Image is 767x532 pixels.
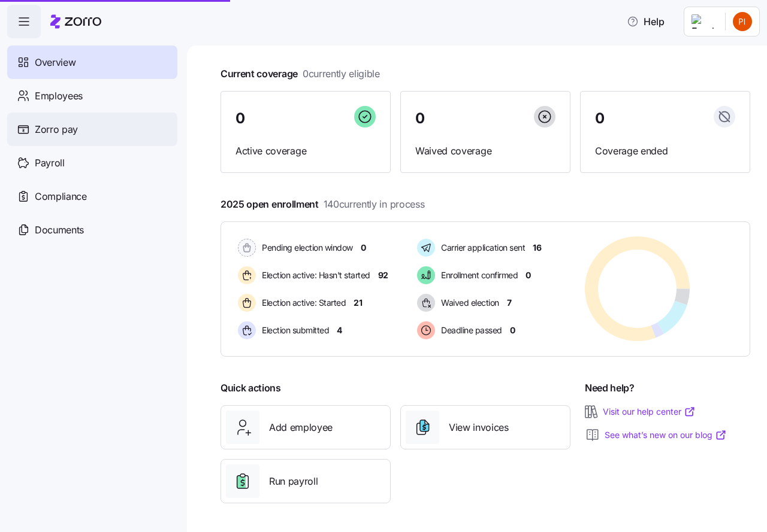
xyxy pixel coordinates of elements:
img: Employer logo [691,14,715,29]
span: Add employee [269,420,333,435]
span: 92 [378,269,388,281]
a: Zorro pay [7,113,177,146]
span: 0 [361,242,366,254]
span: 4 [337,324,342,336]
span: Employees [35,89,83,104]
span: 0 [526,269,531,281]
span: 21 [354,297,362,309]
span: Pending election window [258,242,353,254]
span: 0 [235,111,245,126]
span: Documents [35,223,84,238]
span: 0 [415,111,425,126]
a: Visit our help center [603,406,696,418]
span: Waived coverage [415,144,555,159]
span: 2025 open enrollment [221,197,424,212]
span: Enrollment confirmed [437,269,518,281]
span: View invoices [449,420,509,435]
span: 0 [510,324,515,336]
span: Run payroll [269,474,318,489]
span: 16 [533,242,541,254]
span: 0 [595,111,605,126]
span: Zorro pay [35,122,78,137]
span: Coverage ended [595,144,735,159]
span: 140 currently in process [324,197,425,212]
a: Compliance [7,180,177,213]
a: Overview [7,45,177,79]
span: Election active: Started [258,297,346,309]
a: Documents [7,213,177,247]
span: 7 [507,297,512,309]
a: See what’s new on our blog [605,429,727,441]
span: Deadline passed [437,324,502,336]
span: Active coverage [235,144,376,159]
a: Employees [7,79,177,113]
span: Need help? [585,381,635,396]
span: Election active: Hasn't started [258,269,370,281]
span: Payroll [35,156,65,171]
a: Payroll [7,146,177,180]
span: Carrier application sent [437,242,525,254]
span: Overview [35,55,76,70]
span: Compliance [35,189,87,204]
span: Current coverage [221,66,380,81]
span: Help [627,14,665,29]
span: Waived election [437,297,499,309]
span: 0 currently eligible [303,66,380,81]
img: 24d6825ccf4887a4818050cadfd93e6d [733,12,752,31]
span: Quick actions [221,381,281,396]
span: Election submitted [258,324,329,336]
button: Help [617,10,674,34]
